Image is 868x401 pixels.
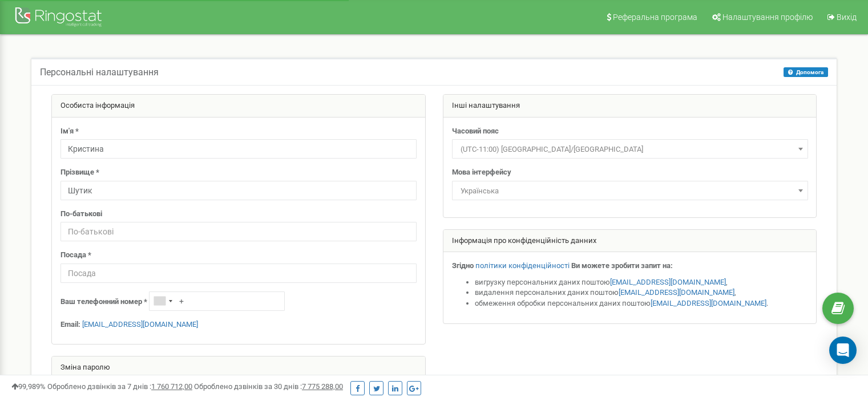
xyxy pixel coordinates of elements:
[619,288,734,297] a: [EMAIL_ADDRESS][DOMAIN_NAME]
[194,382,343,391] span: Оброблено дзвінків за 30 днів :
[149,291,285,311] input: +1-800-555-55-55
[60,297,147,307] label: Ваш телефонний номер *
[456,141,804,157] span: (UTC-11:00) Pacific/Midway
[52,95,425,118] div: Особиста інформація
[60,320,80,329] strong: Email:
[60,222,417,241] input: По-батькові
[82,320,198,329] a: [EMAIL_ADDRESS][DOMAIN_NAME]
[40,67,159,78] h5: Персональні налаштування
[150,292,176,310] div: Telephone country code
[651,299,766,307] a: [EMAIL_ADDRESS][DOMAIN_NAME]
[837,13,857,22] span: Вихід
[613,13,697,22] span: Реферальна програма
[829,337,857,364] div: Open Intercom Messenger
[47,382,192,391] span: Оброблено дзвінків за 7 днів :
[475,261,570,270] a: політики конфіденційності
[11,382,46,391] span: 99,989%
[784,67,828,77] button: Допомога
[302,382,343,391] u: 7 775 288,00
[60,209,102,220] label: По-батькові
[475,298,808,309] li: обмеження обробки персональних даних поштою .
[60,181,417,200] input: Прізвище
[60,264,417,283] input: Посада
[452,139,808,159] span: (UTC-11:00) Pacific/Midway
[456,183,804,199] span: Українська
[452,126,499,137] label: Часовий пояс
[475,287,808,298] li: видалення персональних даних поштою ,
[60,126,79,137] label: Ім'я *
[722,13,813,22] span: Налаштування профілю
[452,167,511,178] label: Мова інтерфейсу
[571,261,673,270] strong: Ви можете зробити запит на:
[443,230,817,253] div: Інформація про конфіденційність данних
[452,261,474,270] strong: Згідно
[443,95,817,118] div: Інші налаштування
[452,181,808,200] span: Українська
[475,277,808,288] li: вигрузку персональних даних поштою ,
[60,167,99,178] label: Прізвище *
[151,382,192,391] u: 1 760 712,00
[60,139,417,159] input: Ім'я
[610,278,726,286] a: [EMAIL_ADDRESS][DOMAIN_NAME]
[60,250,91,261] label: Посада *
[52,357,425,379] div: Зміна паролю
